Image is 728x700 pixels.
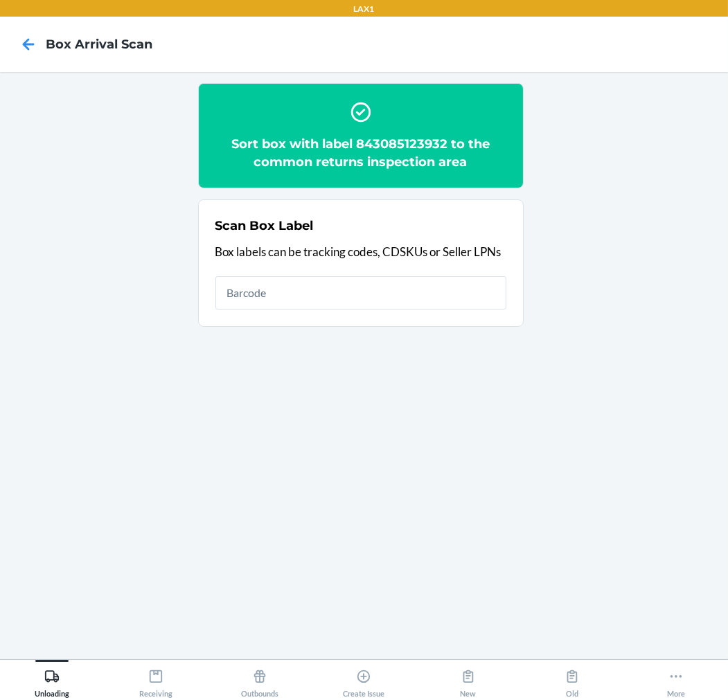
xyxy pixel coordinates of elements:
[139,663,172,698] div: Receiving
[215,217,314,235] h2: Scan Box Label
[215,135,506,171] h2: Sort box with label 843085123932 to the common returns inspection area
[215,276,506,309] input: Barcode
[35,663,69,698] div: Unloading
[343,663,384,698] div: Create Issue
[312,660,416,698] button: Create Issue
[241,663,278,698] div: Outbounds
[416,660,520,698] button: New
[104,660,208,698] button: Receiving
[460,663,476,698] div: New
[565,663,580,698] div: Old
[520,660,624,698] button: Old
[354,3,375,15] p: LAX1
[624,660,728,698] button: More
[215,243,506,261] p: Box labels can be tracking codes, CDSKUs or Seller LPNs
[46,35,152,53] h4: Box Arrival Scan
[667,663,685,698] div: More
[208,660,312,698] button: Outbounds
